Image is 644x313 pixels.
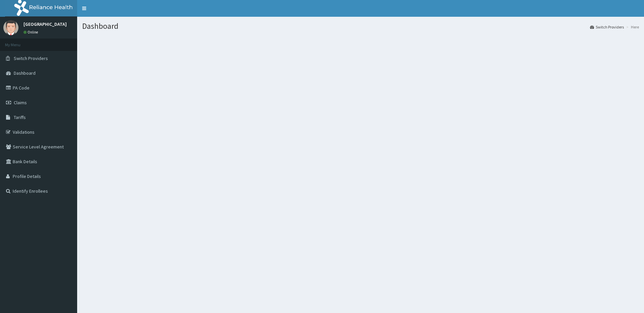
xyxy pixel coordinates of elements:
[14,55,48,61] span: Switch Providers
[14,114,26,120] span: Tariffs
[82,22,639,30] h1: Dashboard
[590,24,624,30] a: Switch Providers
[14,100,27,106] span: Claims
[3,20,18,35] img: User Image
[14,70,36,76] span: Dashboard
[23,30,40,35] a: Online
[23,22,67,26] p: [GEOGRAPHIC_DATA]
[625,24,639,30] li: Here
